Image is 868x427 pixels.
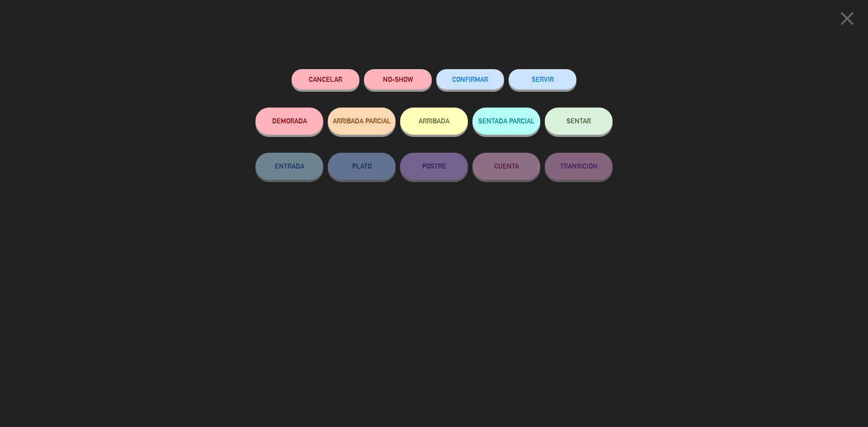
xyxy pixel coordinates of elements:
[328,153,396,180] button: PLATO
[836,7,859,30] i: close
[566,117,591,125] span: SENTAR
[472,153,540,180] button: CUENTA
[364,69,432,89] button: NO-SHOW
[545,108,613,135] button: SENTAR
[472,108,540,135] button: SENTADA PARCIAL
[509,69,576,89] button: SERVIR
[452,75,488,83] span: CONFIRMAR
[328,108,396,135] button: ARRIBADA PARCIAL
[333,117,391,125] span: ARRIBADA PARCIAL
[255,153,323,180] button: ENTRADA
[436,69,504,89] button: CONFIRMAR
[292,69,359,89] button: Cancelar
[400,153,468,180] button: POSTRE
[833,7,861,33] button: close
[400,108,468,135] button: ARRIBADA
[545,153,613,180] button: TRANSICIÓN
[255,108,323,135] button: DEMORADA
